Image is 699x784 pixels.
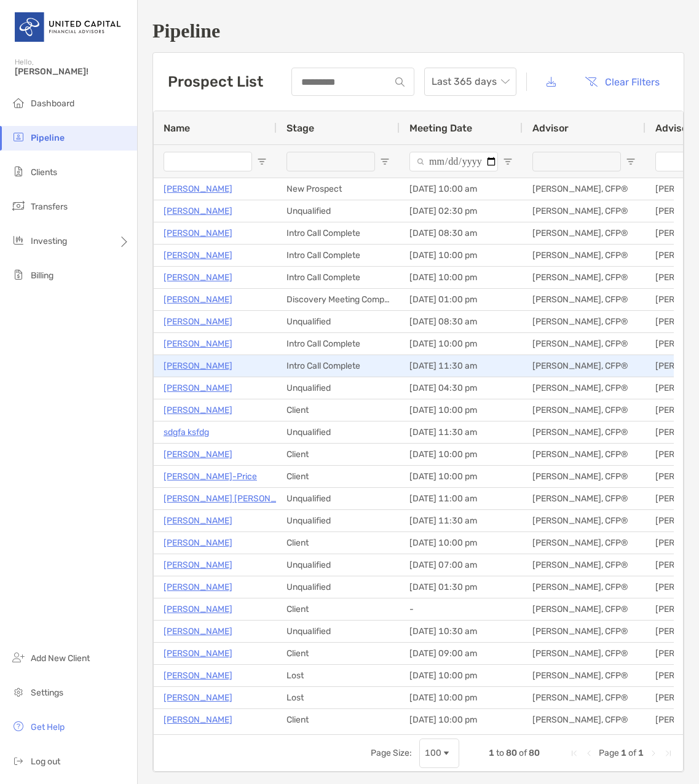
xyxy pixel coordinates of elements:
div: [DATE] 10:00 pm [400,444,523,465]
div: [PERSON_NAME], CFP® [523,399,646,421]
a: [PERSON_NAME]-Price [164,469,257,484]
a: [PERSON_NAME] [164,292,232,307]
div: [DATE] 10:30 am [400,621,523,642]
img: add_new_client icon [11,650,26,665]
div: [DATE] 01:00 pm [400,289,523,310]
p: [PERSON_NAME] [164,248,232,263]
div: 100 [425,748,441,758]
div: [DATE] 07:00 am [400,554,523,576]
span: Meeting Date [409,122,472,134]
input: Meeting Date Filter Input [409,152,498,171]
div: Intro Call Complete [277,222,400,244]
p: [PERSON_NAME] [164,579,232,595]
a: [PERSON_NAME] [164,358,232,374]
div: [PERSON_NAME], CFP® [523,643,646,664]
span: Stage [286,122,314,134]
span: Advisor [532,122,569,134]
div: [PERSON_NAME], CFP® [523,665,646,686]
span: Log out [31,756,60,767]
img: clients icon [11,164,26,179]
p: sdgfa ksfdg [164,425,209,440]
div: Unqualified [277,488,400,509]
img: logout icon [11,753,26,768]
div: [PERSON_NAME], CFP® [523,709,646,731]
div: [PERSON_NAME], CFP® [523,466,646,487]
span: [PERSON_NAME]! [15,66,130,77]
p: [PERSON_NAME] [164,690,232,705]
span: of [519,748,527,758]
div: Discovery Meeting Complete [277,289,400,310]
div: [DATE] 10:00 pm [400,532,523,554]
a: [PERSON_NAME] [164,646,232,661]
span: Add New Client [31,653,90,664]
div: [DATE] 01:30 pm [400,576,523,598]
span: Billing [31,270,53,281]
span: Get Help [31,722,65,732]
span: Last 365 days [432,68,509,95]
span: Clients [31,167,57,178]
span: to [496,748,504,758]
div: [DATE] 08:30 am [400,311,523,332]
a: [PERSON_NAME] [164,624,232,639]
img: dashboard icon [11,95,26,110]
div: [PERSON_NAME], CFP® [523,245,646,266]
div: [DATE] 10:00 pm [400,466,523,487]
div: Next Page [649,748,658,758]
div: [PERSON_NAME], CFP® [523,355,646,377]
div: Lost [277,665,400,686]
h1: Pipeline [152,20,684,42]
div: Unqualified [277,576,400,598]
span: Dashboard [31,98,74,109]
span: Investing [31,236,67,246]
span: 1 [621,748,626,758]
div: [PERSON_NAME], CFP® [523,200,646,222]
p: [PERSON_NAME] [164,314,232,329]
div: Client [277,466,400,487]
p: [PERSON_NAME] [164,447,232,462]
div: Unqualified [277,421,400,443]
div: Page Size [419,739,459,768]
p: [PERSON_NAME] [164,203,232,219]
a: [PERSON_NAME] [164,535,232,551]
img: billing icon [11,267,26,282]
div: [PERSON_NAME], CFP® [523,222,646,244]
a: [PERSON_NAME] [PERSON_NAME] [PERSON_NAME] [164,491,374,506]
div: [DATE] 10:00 pm [400,245,523,266]
div: - [400,598,523,620]
div: Client [277,532,400,554]
img: pipeline icon [11,130,26,144]
a: [PERSON_NAME] [164,513,232,528]
a: [PERSON_NAME] [164,557,232,573]
div: Unqualified [277,510,400,531]
div: Page Size: [371,748,412,758]
div: [DATE] 11:30 am [400,421,523,443]
span: Name [164,122,190,134]
div: Unqualified [277,311,400,332]
p: [PERSON_NAME] [164,270,232,285]
a: [PERSON_NAME] [164,668,232,683]
div: [DATE] 10:00 pm [400,709,523,731]
span: 1 [638,748,644,758]
div: Client [277,598,400,620]
div: [PERSON_NAME], CFP® [523,289,646,310]
div: [PERSON_NAME], CFP® [523,510,646,531]
button: Open Filter Menu [257,157,267,167]
div: [DATE] 11:30 am [400,510,523,531]
div: [DATE] 04:30 pm [400,377,523,399]
div: Client [277,399,400,421]
div: [PERSON_NAME], CFP® [523,598,646,620]
p: [PERSON_NAME] [164,602,232,617]
div: Unqualified [277,377,400,399]
div: [PERSON_NAME], CFP® [523,444,646,465]
div: Intro Call Complete [277,333,400,355]
div: [PERSON_NAME], CFP® [523,178,646,200]
div: [DATE] 11:30 am [400,355,523,377]
div: Lost [277,687,400,708]
div: Intro Call Complete [277,267,400,288]
div: [DATE] 08:30 am [400,222,523,244]
a: [PERSON_NAME] [164,380,232,396]
span: 1 [489,748,494,758]
a: [PERSON_NAME] [164,336,232,351]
